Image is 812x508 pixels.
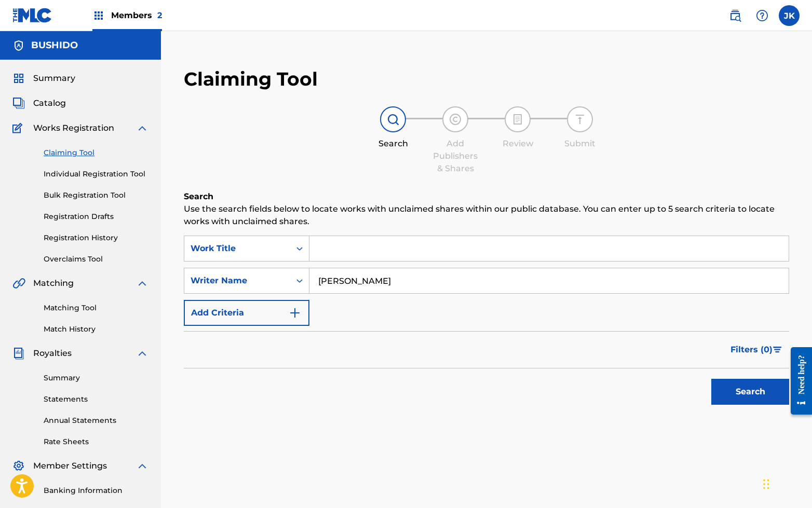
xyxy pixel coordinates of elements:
[44,394,148,405] a: Statements
[554,138,606,150] div: Submit
[12,122,26,134] img: Works Registration
[44,436,148,447] a: Rate Sheets
[136,277,148,290] img: expand
[763,469,769,500] div: Drag
[449,113,462,126] img: step indicator icon for Add Publishers & Shares
[429,138,481,175] div: Add Publishers & Shares
[191,274,284,287] div: Writer Name
[511,113,524,126] img: step indicator icon for Review
[711,379,789,405] button: Search
[12,97,66,109] a: CatalogCatalog
[367,138,419,150] div: Search
[136,347,148,360] img: expand
[33,277,74,290] span: Matching
[184,203,789,228] p: Use the search fields below to locate works with unclaimed shares within our public database. You...
[44,303,148,313] a: Matching Tool
[724,337,789,363] button: Filters (0)
[31,39,78,51] h5: BUSHIDO
[33,97,66,109] span: Catalog
[33,347,72,360] span: Royalties
[574,113,586,126] img: step indicator icon for Submit
[783,339,812,423] iframe: Resource Center
[387,113,399,126] img: step indicator icon for Search
[44,232,148,243] a: Registration History
[136,122,148,134] img: expand
[289,307,301,319] img: 9d2ae6d4665cec9f34b9.svg
[773,347,782,353] img: filter
[12,97,25,109] img: Catalog
[44,373,148,383] a: Summary
[12,72,25,85] img: Summary
[730,344,773,356] span: Filters ( 0 )
[44,211,148,222] a: Registration Drafts
[44,169,148,180] a: Individual Registration Tool
[44,190,148,201] a: Bulk Registration Tool
[12,8,52,23] img: MLC Logo
[729,9,741,22] img: search
[12,72,75,85] a: SummarySummary
[44,324,148,335] a: Match History
[756,9,768,22] img: help
[760,458,812,508] iframe: Chat Widget
[136,460,148,472] img: expand
[752,5,773,26] div: Help
[184,67,318,91] h2: Claiming Tool
[44,485,148,496] a: Banking Information
[44,147,148,158] a: Claiming Tool
[33,122,114,134] span: Works Registration
[44,254,148,265] a: Overclaims Tool
[12,460,25,472] img: Member Settings
[92,9,105,22] img: Top Rightsholders
[12,347,25,360] img: Royalties
[12,277,25,290] img: Matching
[184,190,789,203] h6: Search
[44,415,148,426] a: Annual Statements
[111,9,162,21] span: Members
[725,5,746,26] a: Public Search
[184,236,789,410] form: Search Form
[184,300,309,326] button: Add Criteria
[12,39,25,52] img: Accounts
[33,72,75,85] span: Summary
[191,242,284,255] div: Work Title
[779,5,800,26] div: User Menu
[492,138,544,150] div: Review
[157,10,162,20] span: 2
[33,460,107,472] span: Member Settings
